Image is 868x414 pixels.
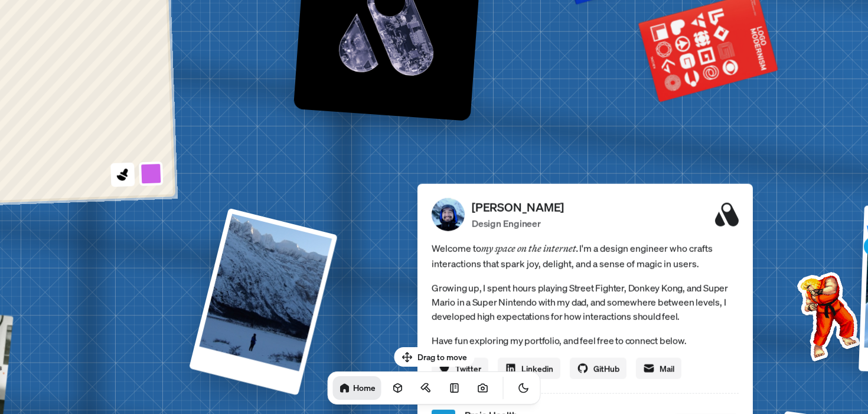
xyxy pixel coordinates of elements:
p: [PERSON_NAME] [472,199,564,216]
span: Mail [660,362,674,374]
button: Toggle Theme [512,376,536,400]
span: Welcome to I'm a design engineer who crafts interactions that spark joy, delight, and a sense of ... [432,241,739,271]
a: Mail [636,358,681,379]
p: Growing up, I spent hours playing Street Fighter, Donkey Kong, and Super Mario in a Super Nintend... [432,281,739,324]
a: GitHub [570,358,626,379]
span: GitHub [593,362,619,374]
p: Design Engineer [472,216,564,231]
img: Profile Picture [432,198,465,231]
p: Have fun exploring my portfolio, and feel free to connect below. [432,333,739,348]
em: my space on the internet. [481,242,579,254]
h1: Home [353,382,376,393]
a: Linkedin [498,358,560,379]
span: Linkedin [521,362,553,374]
a: Home [333,376,381,400]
